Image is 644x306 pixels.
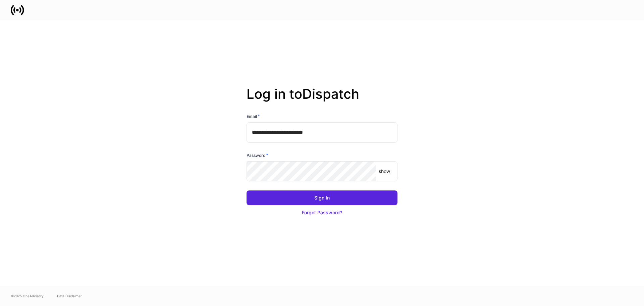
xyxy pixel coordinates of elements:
button: Sign In [247,190,397,205]
span: © 2025 OneAdvisory [11,293,44,299]
h2: Log in to Dispatch [247,86,397,113]
h6: Email [247,113,260,120]
div: Forgot Password? [302,209,342,216]
a: Data Disclaimer [57,293,82,299]
button: Forgot Password? [247,205,397,220]
div: Sign In [314,194,330,201]
h6: Password [247,152,268,159]
p: show [379,168,390,175]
